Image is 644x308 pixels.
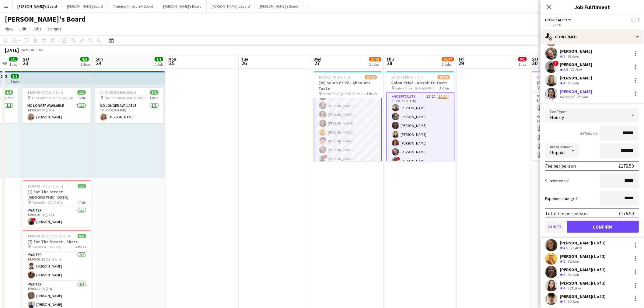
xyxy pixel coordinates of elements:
[23,88,91,123] app-job-card: 14:00-00:00 (10h) (Sun)1/1 The Common and [GEOGRAPHIC_DATA], [GEOGRAPHIC_DATA], [GEOGRAPHIC_DATA]...
[532,93,600,113] app-card-role: Bar / Waiting34A0/114:30-22:30 (8h)
[77,200,86,205] span: 1 Role
[564,286,565,290] span: 4
[23,189,91,200] h3: (1) Eat The Street - [GEOGRAPHIC_DATA]
[23,56,30,62] span: Sat
[458,60,464,67] span: 29
[23,239,91,244] h3: (7) Eat The Street - Shere
[545,210,588,216] div: Total fee per person
[168,56,176,62] span: Mon
[519,62,527,67] div: 1 Job
[31,96,77,100] span: The Common and [GEOGRAPHIC_DATA], [GEOGRAPHIC_DATA], [GEOGRAPHIC_DATA]
[323,91,367,96] span: Salon Privé, [GEOGRAPHIC_DATA]
[27,90,63,95] span: 14:00-00:00 (10h) (Sun)
[386,60,394,67] span: 28
[564,246,568,250] span: 4.5
[12,0,62,12] button: [PERSON_NAME]'s Board
[77,90,86,95] span: 1/1
[76,245,86,249] span: 4 Roles
[28,234,70,238] span: 14:00-01:30 (11h30m) (Sun)
[532,56,539,62] span: Sat
[62,0,108,12] button: [PERSON_NAME] Board
[567,81,580,86] div: 63.2km
[23,102,91,123] app-card-role: No Longer Available1/114:00-00:00 (10h)[PERSON_NAME]
[319,75,350,79] span: 16:30-23:00 (6h30m)
[545,23,639,27] div: --:-- -23:00
[32,245,62,249] span: Guildford - GU5 9QL
[32,200,63,205] span: Petworth - GU28 0PG
[560,267,606,272] div: [PERSON_NAME] (1 of 2)
[532,71,600,160] app-job-card: 14:30-22:30 (8h)0/5(5) [GEOGRAPHIC_DATA] [STREET_ADDRESS]2 RolesBar / Waiting34A0/114:30-22:30 (8...
[537,75,562,79] span: 14:30-22:30 (8h)
[567,299,580,304] div: 80.5km
[387,71,455,161] app-job-card: 16:00-01:00 (9h) (Fri)20/36Salon Privé - Absolute Taste Salon Privé, [GEOGRAPHIC_DATA]3 RolesHosp...
[560,294,606,299] div: [PERSON_NAME] (1 of 2)
[567,272,580,278] div: 84.5km
[30,25,44,33] a: Jobs
[23,207,91,228] app-card-role: Waiter1/113:00-01:00 (12h)![PERSON_NAME]
[324,155,327,159] span: !
[28,184,63,188] span: 13:00-01:00 (12h) (Sun)
[45,25,64,33] a: Comms
[95,88,163,123] div: 14:00-00:00 (10h) (Mon)1/1 The Common and [GEOGRAPHIC_DATA], [GEOGRAPHIC_DATA], [GEOGRAPHIC_DATA]...
[545,196,579,201] label: Expenses budget
[560,62,592,67] div: [PERSON_NAME]
[560,89,592,94] div: [PERSON_NAME]
[207,0,255,12] button: [PERSON_NAME]'s Board
[5,90,13,95] span: 1/1
[459,56,464,62] span: Fri
[38,47,44,52] div: BST
[564,299,565,304] span: 4
[48,26,61,32] span: Comms
[23,180,91,228] app-job-card: 13:00-01:00 (12h) (Sun)1/1(1) Eat The Street - [GEOGRAPHIC_DATA] Petworth - GU28 0PG1 RoleWaiter1...
[365,75,377,79] span: 20/22
[560,75,592,81] div: [PERSON_NAME]
[81,62,90,67] div: 3 Jobs
[367,91,377,96] span: 3 Roles
[564,40,565,45] span: 5
[9,62,17,67] div: 1 Job
[314,71,382,161] app-job-card: 16:30-23:00 (6h30m)20/22(20) Salon Privé - Absolute Taste Salon Privé, [GEOGRAPHIC_DATA]3 Roles H...
[545,163,576,169] div: Fee per person
[560,48,592,54] div: [PERSON_NAME]
[369,57,381,61] span: 20/23
[438,75,450,79] span: 20/36
[580,131,598,136] div: 13h30m x
[314,56,322,62] span: Wed
[567,259,580,264] div: 60.6km
[560,94,576,99] div: Not rated
[619,163,634,169] div: £176.50
[100,90,136,95] span: 14:00-00:00 (10h) (Mon)
[17,25,29,33] a: Edit
[545,178,570,184] label: Subsistence
[78,184,86,188] span: 1/1
[541,3,644,11] h3: Job Fulfilment
[255,0,303,12] button: [PERSON_NAME]'s Board
[313,60,322,67] span: 27
[564,67,568,72] span: 3.5
[5,26,13,32] span: View
[5,47,19,53] div: [DATE]
[439,86,450,90] span: 3 Roles
[314,80,382,91] h3: (20) Salon Privé - Absolute Taste
[532,113,600,160] app-card-role: Multiskilled - Retail23A0/414:30-22:30 (8h)
[104,96,150,100] span: The Common and [GEOGRAPHIC_DATA], [GEOGRAPHIC_DATA], [GEOGRAPHIC_DATA]
[80,57,89,61] span: 8/8
[33,26,42,32] span: Jobs
[155,62,163,67] div: 1 Job
[553,61,559,66] span: !
[314,82,382,183] app-card-role: Hospitality1I6A9/1016:30-23:00 (6h30m)[PERSON_NAME][PERSON_NAME][PERSON_NAME][PERSON_NAME][PERSON...
[569,67,583,72] div: 73.2km
[387,56,394,62] span: Thu
[545,18,572,22] button: Hospitality
[11,74,19,79] span: 3/3
[576,94,590,99] div: 79.9km
[564,54,565,58] span: 3
[108,0,158,12] button: Training / Interview Board
[395,86,439,90] span: Salon Privé, [GEOGRAPHIC_DATA]
[567,54,580,59] div: 81.8km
